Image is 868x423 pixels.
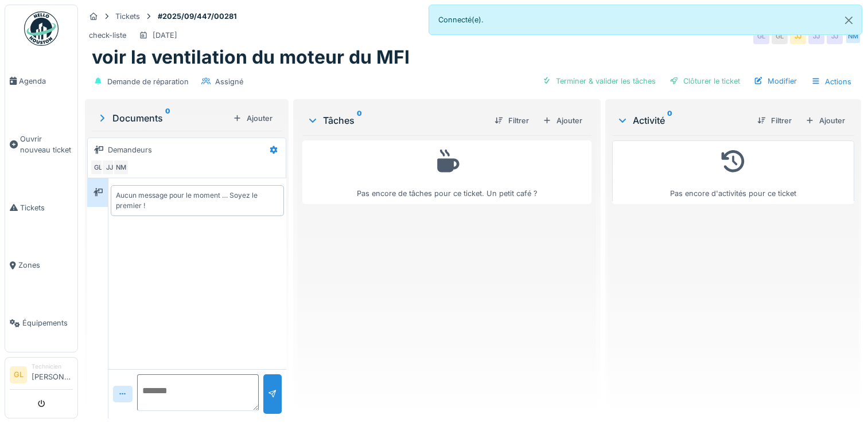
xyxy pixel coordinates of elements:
div: Pas encore de tâches pour ce ticket. Un petit café ? [310,146,584,199]
div: Filtrer [490,113,534,128]
div: Terminer & valider les tâches [538,73,660,89]
div: Filtrer [753,113,796,128]
sup: 0 [165,111,170,125]
div: GL [753,28,769,44]
a: Ouvrir nouveau ticket [5,110,77,179]
img: Badge_color-CXgf-gQk.svg [24,11,59,46]
span: Équipements [22,318,73,328]
div: Clôturer le ticket [665,73,745,89]
h1: voir la ventilation du moteur du MFI [92,46,410,68]
div: check-liste [89,30,126,41]
div: Tâches [307,113,485,127]
div: [DATE] [153,30,177,41]
div: Actions [806,73,857,90]
div: Ajouter [801,113,850,128]
a: Équipements [5,294,77,352]
div: GL [772,28,788,44]
div: Aucun message pour le moment … Soyez le premier ! [116,190,279,211]
li: [PERSON_NAME] [32,362,73,387]
div: Connecté(e). [429,5,863,35]
div: Demandeurs [108,144,152,155]
a: Tickets [5,179,77,237]
div: GL [90,159,106,175]
div: JJ [808,28,824,44]
sup: 0 [667,113,672,127]
div: Ajouter [228,111,277,126]
div: JJ [790,28,806,44]
div: Assigné [215,76,243,87]
div: NM [845,28,861,44]
div: NM [113,159,129,175]
span: Tickets [20,202,73,213]
div: Demande de réparation [107,76,189,87]
strong: #2025/09/447/00281 [153,11,242,22]
div: JJ [827,28,843,44]
div: Documents [96,111,228,125]
li: GL [10,366,27,383]
div: JJ [102,159,118,175]
sup: 0 [357,113,362,127]
div: Activité [617,113,748,127]
a: GL Technicien[PERSON_NAME] [10,362,73,390]
div: Modifier [749,73,801,89]
span: Agenda [19,76,73,87]
div: Pas encore d'activités pour ce ticket [620,146,847,199]
div: Technicien [32,362,73,371]
div: Tickets [115,11,140,22]
button: Close [836,5,862,36]
a: Zones [5,237,77,295]
span: Ouvrir nouveau ticket [20,134,73,155]
div: Ajouter [538,113,587,128]
span: Zones [18,260,73,271]
a: Agenda [5,52,77,110]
